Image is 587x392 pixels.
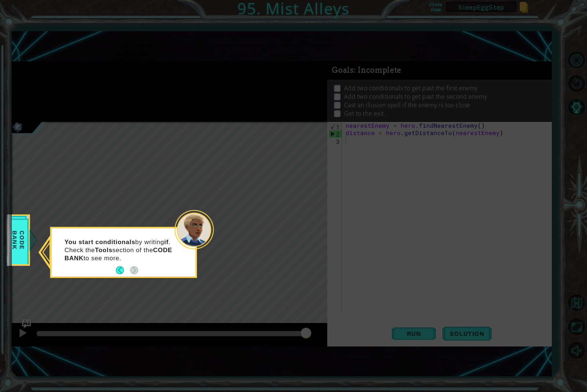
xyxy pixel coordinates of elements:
[65,238,174,262] p: by writing . Check the section of the to see more.
[65,247,172,262] strong: CODE BANK
[164,239,169,246] strong: if
[9,219,28,261] span: Code Bank
[130,266,138,275] button: Next
[116,266,130,275] button: Back
[65,239,135,246] strong: You start conditionals
[95,247,113,254] strong: Tools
